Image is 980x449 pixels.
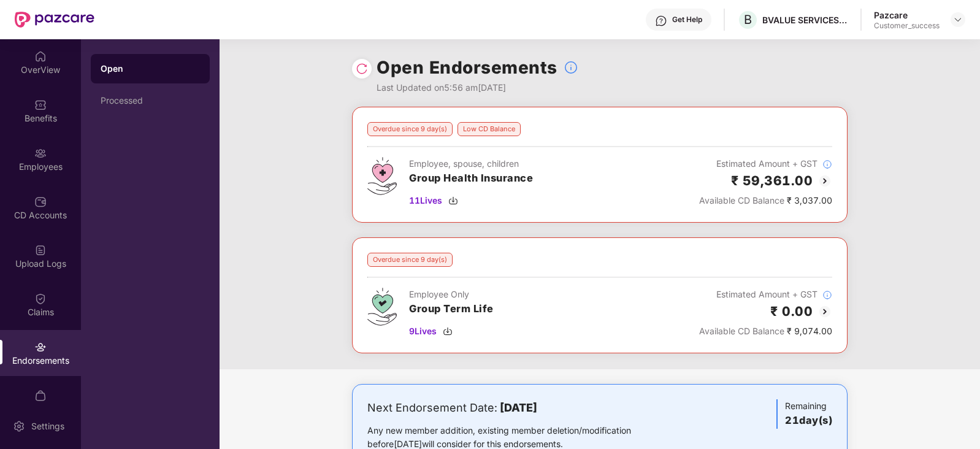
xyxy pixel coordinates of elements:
[817,174,832,188] img: svg+xml;base64,PHN2ZyBpZD0iQmFjay0yMHgyMCIgeG1sbnM9Imh0dHA6Ly93d3cudzMub3JnLzIwMDAvc3ZnIiB3aWR0aD...
[776,399,832,429] div: Remaining
[744,12,752,27] span: B
[822,290,832,300] img: svg+xml;base64,PHN2ZyBpZD0iSW5mb18tXzMyeDMyIiBkYXRhLW5hbWU9IkluZm8gLSAzMngzMiIgeG1sbnM9Imh0dHA6Ly...
[953,15,963,25] img: svg+xml;base64,PHN2ZyBpZD0iRHJvcGRvd24tMzJ4MzIiIHhtbG5zPSJodHRwOi8vd3d3LnczLm9yZy8yMDAwL3N2ZyIgd2...
[699,194,832,207] div: ₹ 3,037.00
[874,21,940,31] div: Customer_success
[699,195,784,205] span: Available CD Balance
[15,12,94,28] img: New Pazcare Logo
[34,244,47,256] img: svg+xml;base64,PHN2ZyBpZD0iVXBsb2FkX0xvZ3MiIGRhdGEtbmFtZT0iVXBsb2FkIExvZ3MiIHhtbG5zPSJodHRwOi8vd3...
[409,324,437,338] span: 9 Lives
[34,50,47,63] img: svg+xml;base64,PHN2ZyBpZD0iSG9tZSIgeG1sbnM9Imh0dHA6Ly93d3cudzMub3JnLzIwMDAvc3ZnIiB3aWR0aD0iMjAiIG...
[367,399,670,416] div: Next Endorsement Date:
[699,326,784,336] span: Available CD Balance
[367,122,453,136] div: Overdue since 9 day(s)
[762,14,848,26] div: BVALUE SERVICES PRIVATE LIMITED
[409,288,494,301] div: Employee Only
[672,15,702,25] div: Get Help
[356,63,368,75] img: svg+xml;base64,PHN2ZyBpZD0iUmVsb2FkLTMyeDMyIiB4bWxucz0iaHR0cDovL3d3dy53My5vcmcvMjAwMC9zdmciIHdpZH...
[34,293,47,305] img: svg+xml;base64,PHN2ZyBpZD0iQ2xhaW0iIHhtbG5zPSJodHRwOi8vd3d3LnczLm9yZy8yMDAwL3N2ZyIgd2lkdGg9IjIwIi...
[448,196,458,205] img: svg+xml;base64,PHN2ZyBpZD0iRG93bmxvYWQtMzJ4MzIiIHhtbG5zPSJodHRwOi8vd3d3LnczLm9yZy8yMDAwL3N2ZyIgd2...
[699,288,832,301] div: Estimated Amount + GST
[377,81,578,94] div: Last Updated on 5:56 am[DATE]
[34,341,47,353] img: svg+xml;base64,PHN2ZyBpZD0iRW5kb3JzZW1lbnRzIiB4bWxucz0iaHR0cDovL3d3dy53My5vcmcvMjAwMC9zdmciIHdpZH...
[770,301,813,321] h2: ₹ 0.00
[699,157,832,171] div: Estimated Amount + GST
[409,301,494,317] h3: Group Term Life
[367,157,397,195] img: svg+xml;base64,PHN2ZyB4bWxucz0iaHR0cDovL3d3dy53My5vcmcvMjAwMC9zdmciIHdpZHRoPSI0Ny43MTQiIGhlaWdodD...
[564,60,578,75] img: svg+xml;base64,PHN2ZyBpZD0iSW5mb18tXzMyeDMyIiBkYXRhLW5hbWU9IkluZm8gLSAzMngzMiIgeG1sbnM9Imh0dHA6Ly...
[817,304,832,319] img: svg+xml;base64,PHN2ZyBpZD0iQmFjay0yMHgyMCIgeG1sbnM9Imh0dHA6Ly93d3cudzMub3JnLzIwMDAvc3ZnIiB3aWR0aD...
[822,159,832,169] img: svg+xml;base64,PHN2ZyBpZD0iSW5mb18tXzMyeDMyIiBkYXRhLW5hbWU9IkluZm8gLSAzMngzMiIgeG1sbnM9Imh0dHA6Ly...
[699,324,832,338] div: ₹ 9,074.00
[34,390,47,402] img: svg+xml;base64,PHN2ZyBpZD0iTXlfT3JkZXJzIiBkYXRhLW5hbWU9Ik15IE9yZGVycyIgeG1sbnM9Imh0dHA6Ly93d3cudz...
[34,147,47,159] img: svg+xml;base64,PHN2ZyBpZD0iRW1wbG95ZWVzIiB4bWxucz0iaHR0cDovL3d3dy53My5vcmcvMjAwMC9zdmciIHdpZHRoPS...
[409,194,442,207] span: 11 Lives
[731,171,813,191] h2: ₹ 59,361.00
[13,420,25,432] img: svg+xml;base64,PHN2ZyBpZD0iU2V0dGluZy0yMHgyMCIgeG1sbnM9Imh0dHA6Ly93d3cudzMub3JnLzIwMDAvc3ZnIiB3aW...
[409,157,533,171] div: Employee, spouse, children
[457,122,521,136] div: Low CD Balance
[500,401,537,414] b: [DATE]
[409,171,533,186] h3: Group Health Insurance
[34,196,47,208] img: svg+xml;base64,PHN2ZyBpZD0iQ0RfQWNjb3VudHMiIGRhdGEtbmFtZT0iQ0QgQWNjb3VudHMiIHhtbG5zPSJodHRwOi8vd3...
[34,99,47,111] img: svg+xml;base64,PHN2ZyBpZD0iQmVuZWZpdHMiIHhtbG5zPSJodHRwOi8vd3d3LnczLm9yZy8yMDAwL3N2ZyIgd2lkdGg9Ij...
[874,9,940,21] div: Pazcare
[101,63,200,75] div: Open
[367,253,453,267] div: Overdue since 9 day(s)
[785,413,832,429] h3: 21 day(s)
[443,326,453,336] img: svg+xml;base64,PHN2ZyBpZD0iRG93bmxvYWQtMzJ4MzIiIHhtbG5zPSJodHRwOi8vd3d3LnczLm9yZy8yMDAwL3N2ZyIgd2...
[367,288,397,326] img: svg+xml;base64,PHN2ZyB4bWxucz0iaHR0cDovL3d3dy53My5vcmcvMjAwMC9zdmciIHdpZHRoPSI0Ny43MTQiIGhlaWdodD...
[655,15,667,27] img: svg+xml;base64,PHN2ZyBpZD0iSGVscC0zMngzMiIgeG1sbnM9Imh0dHA6Ly93d3cudzMub3JnLzIwMDAvc3ZnIiB3aWR0aD...
[377,54,557,81] h1: Open Endorsements
[28,420,68,432] div: Settings
[101,96,200,106] div: Processed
